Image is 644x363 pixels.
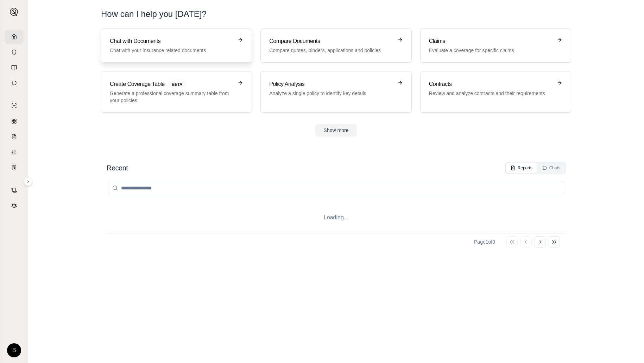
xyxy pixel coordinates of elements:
[429,37,553,45] h3: Claims
[101,8,571,20] h1: How can I help you [DATE]?
[7,5,21,19] button: Expand sidebar
[7,343,21,357] div: B
[269,47,393,54] p: Compare quotes, binders, applications and policies
[506,163,537,173] button: Reports
[542,165,560,171] div: Chats
[24,177,32,186] button: Expand sidebar
[101,28,252,63] a: Chat with DocumentsChat with your insurance related documents
[429,47,553,54] p: Evaluate a coverage for specific claims
[269,37,393,45] h3: Compare Documents
[101,71,252,113] a: Create Coverage TableBETAGenerate a professional coverage summary table from your policies.
[107,202,566,233] div: Loading...
[5,76,24,90] a: Chat
[110,90,233,104] p: Generate a professional coverage summary table from your policies.
[429,90,553,97] p: Review and analyze contracts and their requirements
[5,61,24,75] a: Prompt Library
[5,145,24,159] a: Custom Report
[420,28,571,63] a: ClaimsEvaluate a coverage for specific claims
[474,238,495,245] div: Page 1 of 0
[538,163,564,173] button: Chats
[429,80,553,88] h3: Contracts
[5,30,24,44] a: Home
[511,165,532,171] div: Reports
[5,130,24,144] a: Claim Coverage
[110,47,233,54] p: Chat with your insurance related documents
[5,99,24,113] a: Single Policy
[5,45,24,59] a: Documents Vault
[110,37,233,45] h3: Chat with Documents
[260,71,411,113] a: Policy AnalysisAnalyze a single policy to identify key details
[110,80,233,88] h3: Create Coverage Table
[269,90,393,97] p: Analyze a single policy to identify key details
[315,124,357,137] button: Show more
[5,161,24,175] a: Coverage Table
[5,199,24,213] a: Legal Search Engine
[10,8,18,16] img: Expand sidebar
[269,80,393,88] h3: Policy Analysis
[107,163,128,173] h2: Recent
[420,71,571,113] a: ContractsReview and analyze contracts and their requirements
[5,114,24,128] a: Policy Comparisons
[260,28,411,63] a: Compare DocumentsCompare quotes, binders, applications and policies
[5,183,24,197] a: Contract Analysis
[168,81,187,88] span: BETA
